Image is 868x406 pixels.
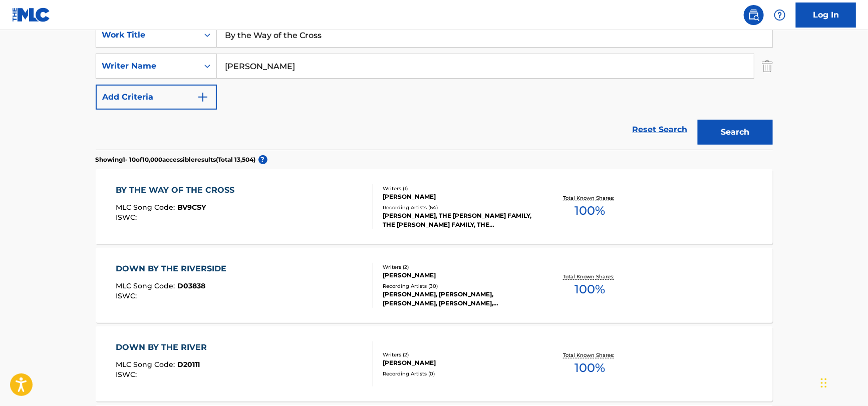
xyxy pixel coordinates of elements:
span: MLC Song Code : [116,360,177,369]
div: BY THE WAY OF THE CROSS [116,184,239,196]
span: D20111 [177,360,200,369]
p: Showing 1 - 10 of 10,000 accessible results (Total 13,504 ) [96,155,256,164]
div: Recording Artists ( 0 ) [383,370,534,377]
div: Help [770,5,790,25]
span: ISWC : [116,370,139,379]
div: DOWN BY THE RIVERSIDE [116,263,231,275]
div: Writers ( 2 ) [383,351,534,358]
div: Writer Name [102,60,192,72]
img: search [748,9,760,21]
div: [PERSON_NAME], THE [PERSON_NAME] FAMILY, THE [PERSON_NAME] FAMILY, THE [PERSON_NAME] FAMILY, [PER... [383,211,534,229]
span: 100 % [575,359,606,377]
iframe: Chat Widget [818,358,868,406]
span: 100 % [575,280,606,298]
a: Log In [796,3,856,28]
div: Writers ( 2 ) [383,263,534,271]
div: Drag [821,368,827,398]
span: ISWC : [116,291,139,300]
span: BV9CSY [177,203,206,212]
p: Total Known Shares: [563,273,617,280]
img: Delete Criterion [762,54,773,79]
img: help [774,9,786,21]
div: [PERSON_NAME] [383,358,534,367]
button: Add Criteria [96,85,217,110]
button: Search [698,120,773,145]
div: [PERSON_NAME] [383,192,534,201]
p: Total Known Shares: [563,194,617,202]
div: Writers ( 1 ) [383,185,534,192]
a: DOWN BY THE RIVERSIDEMLC Song Code:D03838ISWC:Writers (2)[PERSON_NAME]Recording Artists (30)[PERS... [96,248,773,323]
img: 9d2ae6d4665cec9f34b9.svg [197,91,209,103]
div: DOWN BY THE RIVER [116,341,212,353]
div: Work Title [102,29,192,41]
div: Recording Artists ( 30 ) [383,282,534,290]
span: ISWC : [116,213,139,222]
div: [PERSON_NAME], [PERSON_NAME], [PERSON_NAME], [PERSON_NAME], [PERSON_NAME] [383,290,534,308]
div: Recording Artists ( 64 ) [383,204,534,211]
img: MLC Logo [12,8,51,22]
div: [PERSON_NAME] [383,271,534,280]
a: Public Search [744,5,764,25]
span: MLC Song Code : [116,281,177,290]
span: ? [258,155,267,164]
a: DOWN BY THE RIVERMLC Song Code:D20111ISWC:Writers (2)[PERSON_NAME]Recording Artists (0)Total Know... [96,326,773,401]
a: BY THE WAY OF THE CROSSMLC Song Code:BV9CSYISWC:Writers (1)[PERSON_NAME]Recording Artists (64)[PE... [96,169,773,244]
form: Search Form [96,23,773,150]
span: 100 % [575,202,606,220]
a: Reset Search [628,119,693,141]
p: Total Known Shares: [563,351,617,359]
span: MLC Song Code : [116,203,177,212]
span: D03838 [177,281,205,290]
